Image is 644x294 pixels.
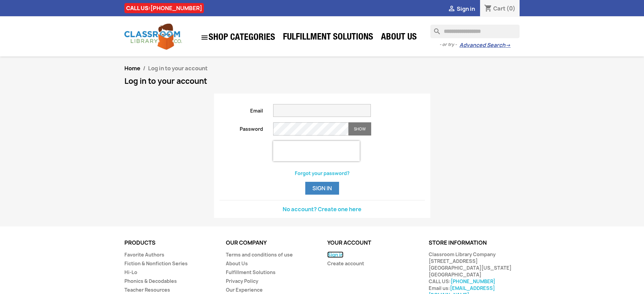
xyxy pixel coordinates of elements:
[283,205,361,213] a: No account? Create one here
[484,5,492,13] i: shopping_cart
[327,260,364,267] a: Create account
[226,287,263,293] a: Our Experience
[305,182,339,195] button: Sign in
[124,24,182,50] img: Classroom Library Company
[273,141,360,161] iframe: reCAPTCHA
[214,122,268,132] label: Password
[280,31,377,45] a: Fulfillment Solutions
[451,278,495,285] a: [PHONE_NUMBER]
[124,260,188,267] a: Fiction & Nonfiction Series
[124,278,177,284] a: Phonics & Decodables
[327,239,371,246] a: Your account
[226,240,317,246] p: Our company
[459,42,510,49] a: Advanced Search→
[150,4,202,12] a: [PHONE_NUMBER]
[349,122,371,136] button: Show
[124,3,204,13] div: CALL US:
[200,33,209,42] i: 
[124,240,216,246] p: Products
[148,65,208,72] span: Log in to your account
[430,25,520,38] input: Search
[506,5,516,12] span: (0)
[493,5,505,12] span: Cart
[124,269,137,275] a: Hi-Lo
[214,104,268,114] label: Email
[378,31,420,45] a: About Us
[124,251,164,258] a: Favorite Authors
[226,260,248,267] a: About Us
[124,287,170,293] a: Teacher Resources
[295,170,350,176] a: Forgot your password?
[197,30,279,45] a: SHOP CATEGORIES
[226,269,276,275] a: Fulfillment Solutions
[430,25,438,33] i: search
[226,251,293,258] a: Terms and conditions of use
[226,278,258,284] a: Privacy Policy
[273,122,349,136] input: Password input
[457,5,475,13] span: Sign in
[124,65,140,72] a: Home
[439,41,459,48] span: - or try -
[448,5,475,13] a:  Sign in
[448,5,456,13] i: 
[429,240,520,246] p: Store information
[327,251,343,258] a: Sign in
[505,42,510,49] span: →
[124,77,520,85] h1: Log in to your account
